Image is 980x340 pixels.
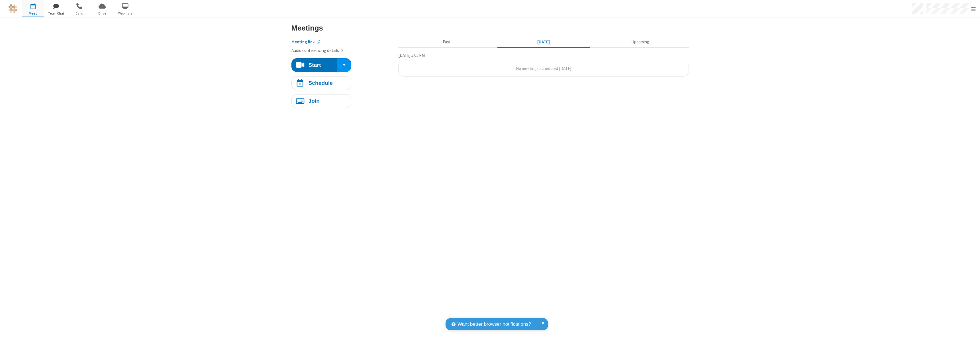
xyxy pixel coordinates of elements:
span: Copy my meeting room link [291,39,315,45]
img: QA Selenium DO NOT DELETE OR CHANGE [9,4,17,13]
section: Account details [291,35,394,54]
h3: Meetings [291,24,689,32]
button: Copy my meeting room link [291,39,320,45]
button: Audio conferencing details [291,47,344,54]
button: Start [291,58,338,72]
h4: Schedule [308,80,333,86]
span: Meet [22,11,44,16]
span: Team Chat [45,11,67,16]
span: Calls [68,11,90,16]
span: Webinars [115,11,136,16]
button: Join [291,94,351,108]
button: [DATE] [497,37,590,48]
div: Start conference options [337,58,351,72]
span: [DATE] 5:01 PM [398,53,425,58]
h4: Join [308,98,320,104]
button: Schedule [291,76,351,90]
iframe: Chat [966,325,976,336]
span: Want better browser notifications? [458,321,531,328]
span: Drive [91,11,113,16]
button: Past [400,37,493,48]
span: No meetings scheduled [DATE] [516,66,571,71]
h4: Start [308,62,321,68]
button: Upcoming [594,37,687,48]
section: Today's Meetings [398,52,689,77]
